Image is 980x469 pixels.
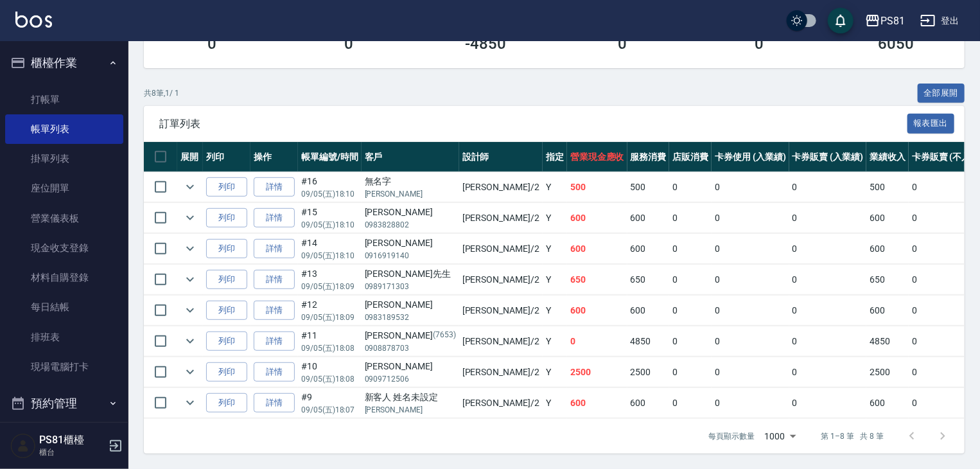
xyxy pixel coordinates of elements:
[365,342,456,354] p: 0908878703
[298,234,362,264] td: #14
[712,326,789,357] td: 0
[866,234,909,264] td: 600
[5,46,123,80] button: 櫃檯作業
[365,236,456,250] div: [PERSON_NAME]
[543,172,567,202] td: Y
[177,142,203,172] th: 展開
[365,312,456,323] p: 0983189532
[5,420,123,454] button: 報表及分析
[365,250,456,261] p: 0916919140
[789,357,867,387] td: 0
[907,114,955,134] button: 報表匯出
[5,263,123,292] a: 材料自購登錄
[365,329,456,342] div: [PERSON_NAME]
[254,332,295,351] a: 詳情
[365,281,456,292] p: 0989171303
[789,234,867,264] td: 0
[627,142,670,172] th: 服務消費
[543,265,567,295] td: Y
[301,342,358,354] p: 09/05 (五) 18:08
[208,35,217,53] h3: 0
[567,234,627,264] td: 600
[254,177,295,197] a: 詳情
[206,362,247,382] button: 列印
[301,373,358,385] p: 09/05 (五) 18:08
[5,85,123,114] a: 打帳單
[365,175,456,188] div: 無名字
[144,87,179,99] p: 共 8 筆, 1 / 1
[789,296,867,326] td: 0
[159,118,907,130] span: 訂單列表
[298,172,362,202] td: #16
[459,296,543,326] td: [PERSON_NAME] /2
[365,360,456,373] div: [PERSON_NAME]
[543,296,567,326] td: Y
[298,265,362,295] td: #13
[254,208,295,228] a: 詳情
[567,296,627,326] td: 600
[459,203,543,233] td: [PERSON_NAME] /2
[712,296,789,326] td: 0
[543,142,567,172] th: 指定
[567,265,627,295] td: 650
[669,234,712,264] td: 0
[39,447,105,458] p: 櫃台
[301,219,358,231] p: 09/05 (五) 18:10
[365,206,456,219] div: [PERSON_NAME]
[206,177,247,197] button: 列印
[789,326,867,357] td: 0
[459,357,543,387] td: [PERSON_NAME] /2
[789,172,867,202] td: 0
[301,281,358,292] p: 09/05 (五) 18:09
[879,35,914,53] h3: 6050
[298,388,362,418] td: #9
[567,326,627,357] td: 0
[712,265,789,295] td: 0
[459,172,543,202] td: [PERSON_NAME] /2
[669,265,712,295] td: 0
[627,265,670,295] td: 650
[345,35,354,53] h3: 0
[365,298,456,312] div: [PERSON_NAME]
[10,433,36,459] img: Person
[203,142,250,172] th: 列印
[459,265,543,295] td: [PERSON_NAME] /2
[712,234,789,264] td: 0
[543,203,567,233] td: Y
[789,265,867,295] td: 0
[712,357,789,387] td: 0
[206,301,247,321] button: 列印
[669,203,712,233] td: 0
[301,312,358,323] p: 09/05 (五) 18:09
[5,144,123,173] a: 掛單列表
[712,388,789,418] td: 0
[180,332,200,351] button: expand row
[567,142,627,172] th: 營業現金應收
[365,404,456,416] p: [PERSON_NAME]
[5,233,123,263] a: 現金收支登錄
[866,203,909,233] td: 600
[712,203,789,233] td: 0
[828,8,853,33] button: save
[789,203,867,233] td: 0
[669,357,712,387] td: 0
[821,430,884,442] p: 第 1–8 筆 共 8 筆
[543,388,567,418] td: Y
[712,172,789,202] td: 0
[669,388,712,418] td: 0
[669,326,712,357] td: 0
[755,35,764,53] h3: 0
[459,142,543,172] th: 設計師
[466,35,507,53] h3: -4850
[712,142,789,172] th: 卡券使用 (入業績)
[298,357,362,387] td: #10
[301,404,358,416] p: 09/05 (五) 18:07
[298,296,362,326] td: #12
[918,84,965,103] button: 全部展開
[254,239,295,259] a: 詳情
[543,234,567,264] td: Y
[180,362,200,382] button: expand row
[365,391,456,404] div: 新客人 姓名未設定
[627,203,670,233] td: 600
[180,270,200,289] button: expand row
